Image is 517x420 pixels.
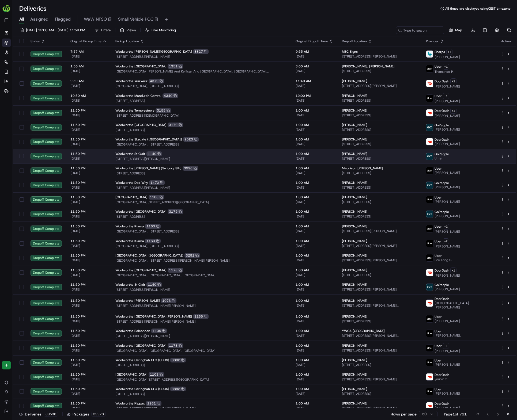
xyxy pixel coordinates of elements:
span: 1:00 AM [296,224,333,228]
span: Maddison [PERSON_NAME] [342,166,383,170]
span: [PERSON_NAME] [342,108,367,113]
span: 1:00 AM [296,329,333,333]
span: [STREET_ADDRESS][PERSON_NAME][PERSON_NAME] [342,258,417,262]
span: [PERSON_NAME] [435,200,460,204]
span: [DATE] [296,287,333,292]
span: [PERSON_NAME] [435,127,460,132]
span: [GEOGRAPHIC_DATA][PERSON_NAME] And Kellicar And [GEOGRAPHIC_DATA], [GEOGRAPHIC_DATA], [GEOGRAPHIC... [115,69,287,74]
span: Woolworths Skygate ([GEOGRAPHIC_DATA]) [115,137,182,142]
span: [PERSON_NAME], [PERSON_NAME] [342,64,395,68]
span: Original Pickup Time [70,39,101,43]
img: uber-new-logo.jpeg [426,388,433,395]
div: 1140 [146,282,162,287]
span: Woolworths Kiama [115,239,144,243]
img: doordash_logo_v2.png [426,269,433,276]
span: 11:50 PM [70,108,107,113]
span: [DEMOGRAPHIC_DATA][PERSON_NAME] [435,301,492,310]
p: Welcome 👋 [5,21,97,30]
span: [DATE] [296,128,333,132]
span: 1:00 AM [296,152,333,156]
button: +1 [450,268,456,273]
span: Woolworths [GEOGRAPHIC_DATA] [115,64,167,68]
span: 9:55 AM [296,49,333,54]
span: [PERSON_NAME] [435,171,460,175]
div: 1472 [149,180,165,185]
span: [STREET_ADDRESS] [342,171,417,175]
span: [DATE] [296,319,333,323]
span: Pickup Location [115,39,139,43]
span: 11:50 PM [70,314,107,319]
img: gopeople_logo.png [426,124,433,131]
span: [STREET_ADDRESS][PERSON_NAME] [342,84,417,88]
div: 1103 [149,195,164,200]
span: Woolworths Warwick [115,79,148,83]
span: DoorDash [435,297,449,301]
span: [PERSON_NAME] [342,79,367,83]
span: GoPeople [435,123,449,127]
span: [GEOGRAPHIC_DATA] ([GEOGRAPHIC_DATA]) [115,253,183,258]
img: uber-new-logo.jpeg [426,254,433,261]
span: [DATE] [70,185,107,190]
span: [DATE] [70,113,107,117]
span: [PERSON_NAME] [342,152,367,156]
span: Woolworths St Clair [115,282,145,287]
span: [DATE] [70,69,107,73]
div: Past conversations [5,70,36,74]
span: Umer [435,156,449,161]
span: DoorDash [435,79,449,83]
span: Knowledge Base [11,120,41,125]
img: uber-new-logo.jpeg [426,315,433,322]
span: Uber [435,315,442,319]
span: [DATE] [296,113,333,117]
span: [STREET_ADDRESS][PERSON_NAME][PERSON_NAME] [342,303,417,308]
span: Uber [435,64,442,69]
div: 1163 [145,239,161,243]
span: 1:00 AM [296,282,333,287]
span: [STREET_ADDRESS] [342,113,417,117]
img: 1736555255976-a54dd68f-1ca7-489b-9aae-adbdc363a1c4 [11,83,15,87]
span: 1:00 AM [296,137,333,142]
span: Uber [435,239,442,243]
a: 📗Knowledge Base [3,117,43,127]
span: [DATE] [70,98,107,103]
span: [PERSON_NAME] [342,314,367,319]
span: Woolworths St Clair [115,152,145,156]
img: doordash_logo_v2.png [426,373,433,380]
span: Filters [101,28,111,33]
span: [GEOGRAPHIC_DATA], [STREET_ADDRESS] [115,244,287,248]
span: [PERSON_NAME] [17,83,43,87]
button: +1 [446,49,452,55]
span: 11:50 PM [70,239,107,243]
img: uber-new-logo.jpeg [426,330,433,337]
span: [STREET_ADDRESS] [342,156,417,161]
img: 1755196953914-cd9d9cba-b7f7-46ee-b6f5-75ff69acacf5 [11,51,21,61]
img: gopeople_logo.png [426,182,433,189]
span: [PERSON_NAME] [435,287,460,291]
img: gopeople_logo.png [426,211,433,217]
span: [DATE] [47,83,58,87]
span: 1:00 AM [296,123,333,127]
span: 9:59 AM [70,79,107,83]
div: 4379 [149,79,164,83]
img: Liam S. [5,78,14,86]
span: [DATE] [70,229,107,233]
span: 11:50 PM [70,181,107,185]
span: [STREET_ADDRESS] [342,69,417,73]
div: 1165 [193,314,209,319]
span: [DATE] [70,54,107,59]
span: 1:50 AM [70,64,107,68]
span: [DATE] [296,84,333,88]
span: • [18,97,20,102]
div: 3327 [193,49,209,54]
span: 1:00 AM [296,195,333,199]
span: Woolworths Kiama [115,224,144,228]
span: All times are displayed using CEST timezone [445,6,511,11]
span: GoPeople [435,152,449,156]
span: 11:50 PM [70,253,107,258]
img: doordash_logo_v2.png [426,80,433,87]
span: All [19,16,24,22]
span: Woolworths Templestowe [115,108,154,113]
button: +1 [443,343,449,349]
span: Live Monitoring [152,28,176,33]
span: [PERSON_NAME] [435,319,460,323]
